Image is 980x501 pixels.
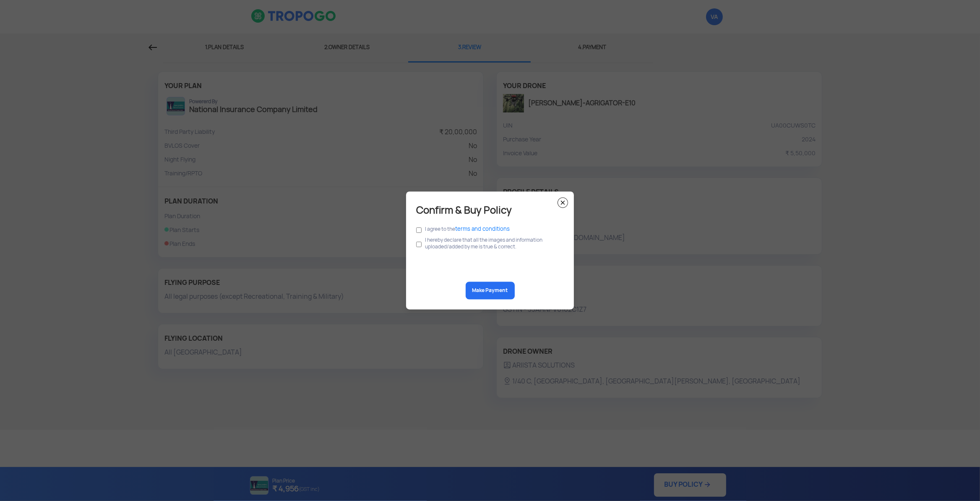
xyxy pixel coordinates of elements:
label: I hereby declare that all the images and information uploaded/added by me is true & correct. [425,237,560,250]
label: I agree to the [425,226,510,233]
img: close [558,198,568,208]
span: terms and conditions [455,226,510,233]
button: Make Payment [466,282,515,300]
h5: Confirm & Buy Policy [416,202,564,219]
